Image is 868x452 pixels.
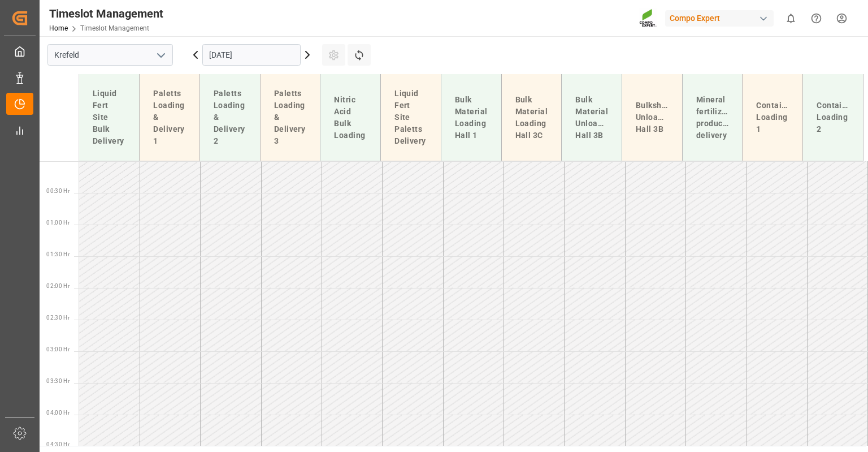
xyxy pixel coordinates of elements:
[149,83,190,152] div: Paletts Loading & Delivery 1
[329,89,371,146] div: Nitric Acid Bulk Loading
[450,89,492,146] div: Bulk Material Loading Hall 1
[752,95,793,140] div: Container Loading 1
[778,6,804,31] button: show 0 new notifications
[46,219,70,226] span: 01:00 Hr
[665,7,778,29] button: Compo Expert
[812,95,854,140] div: Container Loading 2
[46,251,70,257] span: 01:30 Hr
[390,83,432,152] div: Liquid Fert Site Paletts Delivery
[639,8,657,28] img: Screenshot%202023-09-29%20at%2010.02.21.png_1712312052.png
[46,188,70,194] span: 00:30 Hr
[209,83,251,152] div: Paletts Loading & Delivery 2
[46,315,70,321] span: 02:30 Hr
[46,441,70,447] span: 04:30 Hr
[88,83,130,152] div: Liquid Fert Site Bulk Delivery
[46,346,70,352] span: 03:00 Hr
[46,378,70,384] span: 03:30 Hr
[49,5,163,22] div: Timeslot Management
[692,89,734,146] div: Mineral fertilizer production delivery
[47,44,173,66] input: Type to search/select
[631,95,673,140] div: Bulkship Unloading Hall 3B
[49,24,68,32] a: Home
[152,46,169,64] button: open menu
[511,89,553,146] div: Bulk Material Loading Hall 3C
[202,44,301,66] input: DD.MM.YYYY
[270,83,311,152] div: Paletts Loading & Delivery 3
[46,410,70,416] span: 04:00 Hr
[804,6,829,31] button: Help Center
[46,283,70,289] span: 02:00 Hr
[571,89,613,146] div: Bulk Material Unloading Hall 3B
[665,10,774,27] div: Compo Expert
